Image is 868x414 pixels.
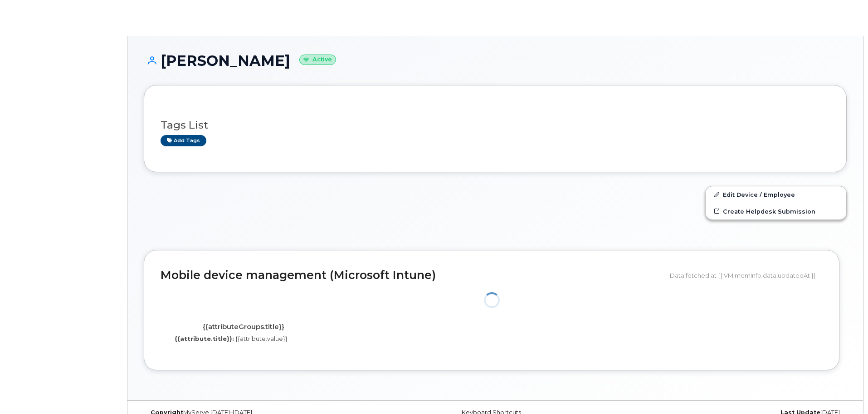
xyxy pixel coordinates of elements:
h3: Tags List [161,120,830,131]
a: Add tags [161,135,206,146]
a: Create Helpdesk Submission [706,203,846,219]
label: {{attribute.title}}: [175,334,234,343]
div: Data fetched at {{ VM.mdmInfo.data.updatedAt }} [670,267,823,284]
span: {{attribute.value}} [235,335,288,342]
h1: [PERSON_NAME] [144,53,847,69]
small: Active [299,55,336,65]
h4: {{attributeGroups.title}} [167,323,319,331]
h2: Mobile device management (Microsoft Intune) [161,269,663,282]
a: Edit Device / Employee [706,186,846,203]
